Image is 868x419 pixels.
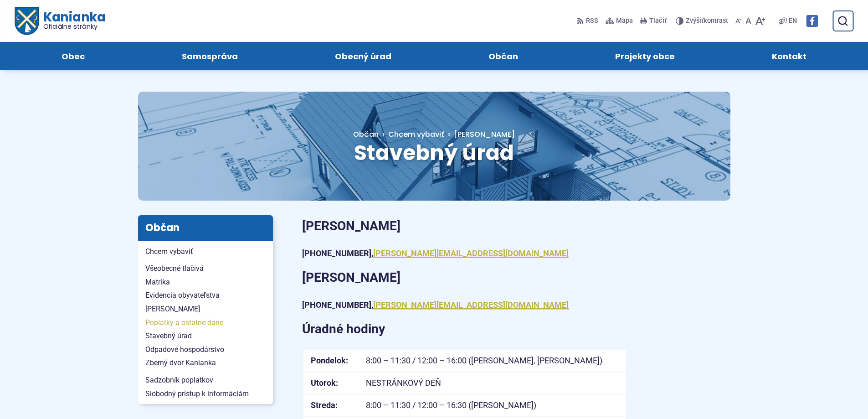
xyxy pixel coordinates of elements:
strong: [PHONE_NUMBER], [302,248,569,258]
a: Obec [22,42,124,70]
a: Logo Kanianka, prejsť na domovskú stránku. [15,7,105,35]
button: Zväčšiť veľkosť písma [753,11,767,31]
a: Všeobecné tlačivá [138,262,273,275]
span: Zvýšiť [686,17,704,25]
td: NESTRÁNKOVÝ DEŇ [359,372,626,394]
button: Zvýšiťkontrast [676,11,730,31]
span: Všeobecné tlačivá [145,262,266,275]
button: Zmenšiť veľkosť písma [734,11,744,31]
span: Chcem vybaviť [145,245,266,259]
span: Oficiálne stránky [43,23,105,30]
span: RSS [586,16,598,26]
span: kontrast [686,17,728,25]
span: Projekty obce [615,42,675,70]
span: Obec [62,42,85,70]
span: Odpadové hospodárstvo [145,343,266,357]
a: Sadzobník poplatkov [138,373,273,387]
span: Zberný dvor Kanianka [145,356,266,370]
a: [PERSON_NAME] [138,302,273,316]
span: Samospráva [182,42,238,70]
strong: Utorok: [311,378,338,388]
strong: [PERSON_NAME] [302,270,401,285]
a: Stavebný úrad [138,329,273,343]
img: Prejsť na Facebook stránku [806,15,818,27]
a: Poplatky a ostatné dane [138,316,273,330]
a: Evidencia obyvateľstva [138,289,273,302]
a: Matrika [138,275,273,289]
td: 8:00 – 11:30 / 12:00 – 16:00 ([PERSON_NAME], [PERSON_NAME]) [359,350,626,372]
a: Mapa [604,11,635,31]
img: Prejsť na domovskú stránku [15,7,38,35]
a: Odpadové hospodárstvo [138,343,273,357]
a: Projekty obce [576,42,714,70]
span: EN [789,16,797,26]
span: Stavebný úrad [354,138,514,167]
span: [PERSON_NAME] [145,302,266,316]
a: Obecný úrad [295,42,431,70]
span: Evidencia obyvateľstva [145,289,266,302]
a: Chcem vybaviť [138,245,273,259]
span: Kanianka [38,11,105,30]
a: RSS [577,11,600,31]
a: EN [787,16,799,26]
span: Mapa [616,16,633,26]
strong: [PERSON_NAME] [302,218,401,233]
span: Občan [353,129,379,140]
button: Nastaviť pôvodnú veľkosť písma [744,11,753,31]
a: Chcem vybaviť [388,129,444,140]
a: Občan [449,42,558,70]
span: Obecný úrad [335,42,391,70]
span: [PERSON_NAME] [454,129,515,140]
a: Kontakt [733,42,846,70]
span: Poplatky a ostatné dane [145,316,266,330]
span: Sadzobník poplatkov [145,373,266,387]
span: Kontakt [772,42,806,70]
a: [PERSON_NAME] [444,129,515,140]
a: Samospráva [142,42,277,70]
a: Slobodný prístup k informáciám [138,387,273,401]
h3: Občan [138,215,273,241]
a: [PERSON_NAME][EMAIL_ADDRESS][DOMAIN_NAME] [373,300,569,310]
strong: Streda: [311,400,338,410]
span: Tlačiť [649,17,667,25]
strong: [PHONE_NUMBER], [302,300,569,310]
button: Tlačiť [638,11,668,31]
a: Občan [353,129,388,140]
a: Zberný dvor Kanianka [138,356,273,370]
span: Stavebný úrad [145,329,266,343]
strong: Pondelok: [311,356,348,365]
td: 8:00 – 11:30 / 12:00 – 16:30 ([PERSON_NAME]) [359,394,626,417]
a: [PERSON_NAME][EMAIL_ADDRESS][DOMAIN_NAME] [373,248,569,258]
span: Občan [488,42,518,70]
span: Matrika [145,275,266,289]
span: Slobodný prístup k informáciám [145,387,266,401]
strong: Úradné hodiny [302,321,385,336]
